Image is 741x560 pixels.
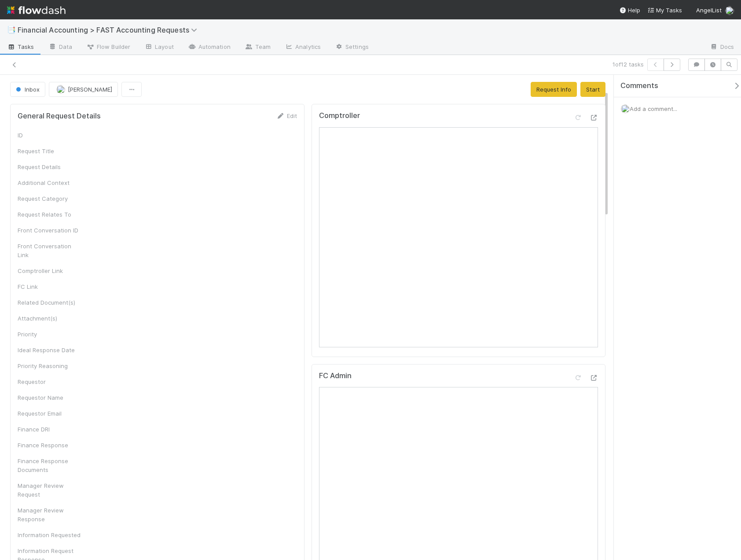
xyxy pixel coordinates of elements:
[531,82,577,97] button: Request Info
[79,41,137,55] a: Flow Builder
[18,178,84,187] div: Additional Context
[18,361,84,370] div: Priority Reasoning
[49,82,118,97] button: [PERSON_NAME]
[18,425,84,434] div: Finance DRI
[68,86,112,93] span: [PERSON_NAME]
[18,26,202,34] span: Financial Accounting > FAST Accounting Requests
[10,82,45,97] button: Inbox
[18,457,84,474] div: Finance Response Documents
[18,147,84,155] div: Request Title
[18,506,84,523] div: Manager Review Response
[647,7,682,14] span: My Tasks
[18,112,101,121] h5: General Request Details
[18,266,84,275] div: Comptroller Link
[18,441,84,449] div: Finance Response
[18,298,84,307] div: Related Document(s)
[18,131,84,140] div: ID
[18,162,84,171] div: Request Details
[278,41,328,55] a: Analytics
[7,26,16,33] span: 📑
[621,104,630,113] img: avatar_c0d2ec3f-77e2-40ea-8107-ee7bdb5edede.png
[613,60,644,69] span: 1 of 12 tasks
[137,41,181,55] a: Layout
[18,282,84,291] div: FC Link
[703,41,741,55] a: Docs
[7,42,34,51] span: Tasks
[630,105,677,112] span: Add a comment...
[328,41,376,55] a: Settings
[18,330,84,339] div: Priority
[319,372,352,380] h5: FC Admin
[18,210,84,219] div: Request Relates To
[18,194,84,203] div: Request Category
[18,531,84,539] div: Information Requested
[86,42,130,51] span: Flow Builder
[647,6,682,15] a: My Tasks
[7,3,66,18] img: logo-inverted-e16ddd16eac7371096b0.svg
[620,81,658,90] span: Comments
[725,6,734,15] img: avatar_c0d2ec3f-77e2-40ea-8107-ee7bdb5edede.png
[18,409,84,418] div: Requestor Email
[56,85,65,94] img: avatar_c0d2ec3f-77e2-40ea-8107-ee7bdb5edede.png
[18,393,84,402] div: Requestor Name
[18,346,84,354] div: Ideal Response Date
[18,242,84,259] div: Front Conversation Link
[276,112,297,119] a: Edit
[181,41,238,55] a: Automation
[319,111,360,120] h5: Comptroller
[580,82,605,97] button: Start
[696,7,722,14] span: AngelList
[18,314,84,323] div: Attachment(s)
[14,86,40,93] span: Inbox
[18,481,84,499] div: Manager Review Request
[238,41,278,55] a: Team
[18,226,84,235] div: Front Conversation ID
[41,41,79,55] a: Data
[18,377,84,386] div: Requestor
[619,6,640,15] div: Help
